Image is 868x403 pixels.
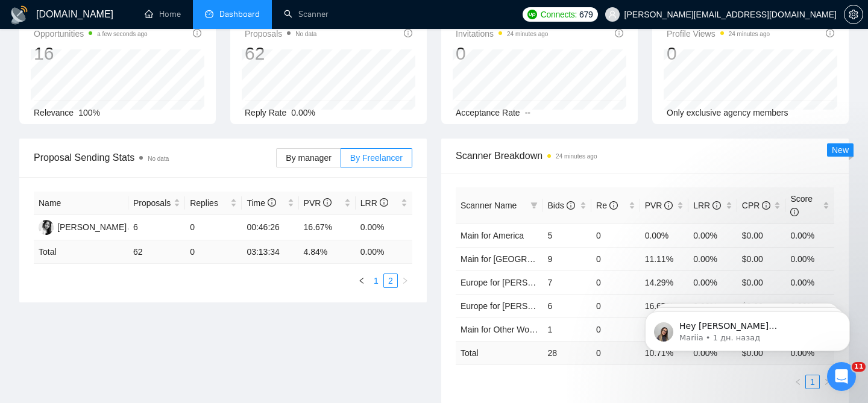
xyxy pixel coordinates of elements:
[185,215,242,240] td: 0
[370,274,383,287] a: 1
[34,42,148,65] div: 16
[547,201,574,210] span: Bids
[785,223,834,247] td: 0.00%
[542,341,591,364] td: 28
[762,201,770,210] span: info-circle
[567,201,575,210] span: info-circle
[461,301,571,311] a: Europe for [PERSON_NAME]
[185,240,242,264] td: 0
[542,317,591,341] td: 1
[350,153,403,163] span: By Freelancer
[128,215,185,240] td: 6
[97,31,147,37] time: a few seconds ago
[556,153,597,160] time: 24 minutes ago
[640,270,689,294] td: 14.29%
[507,31,548,37] time: 24 minutes ago
[609,201,618,210] span: info-circle
[354,273,369,288] button: left
[295,31,316,37] span: No data
[826,29,834,37] span: info-circle
[712,201,721,210] span: info-circle
[456,27,548,41] span: Invitations
[591,294,640,317] td: 0
[34,27,148,41] span: Opportunities
[542,294,591,317] td: 6
[185,192,242,215] th: Replies
[737,247,786,270] td: $0.00
[128,240,185,264] td: 62
[591,341,640,364] td: 0
[34,240,128,264] td: Total
[667,42,770,65] div: 0
[591,223,640,247] td: 0
[790,208,799,216] span: info-circle
[820,375,834,389] li: Next Page
[794,378,802,386] span: left
[541,8,577,21] span: Connects:
[527,10,537,19] img: upwork-logo.png
[729,31,770,37] time: 24 minutes ago
[461,325,539,334] a: Main for Other World
[34,108,74,117] span: Relevance
[39,222,127,231] a: AN[PERSON_NAME]
[525,108,530,117] span: --
[456,42,548,65] div: 0
[456,341,542,364] td: Total
[596,201,618,210] span: Re
[369,273,383,288] li: 1
[354,273,369,288] li: Previous Page
[790,194,813,217] span: Score
[627,286,868,370] iframe: Intercom notifications сообщение
[461,278,571,287] a: Europe for [PERSON_NAME]
[615,29,623,37] span: info-circle
[356,215,412,240] td: 0.00%
[667,27,770,41] span: Profile Views
[791,375,805,389] li: Previous Page
[404,29,412,37] span: info-circle
[268,198,276,207] span: info-circle
[304,198,332,208] span: PVR
[542,247,591,270] td: 9
[145,9,181,19] a: homeHome
[461,254,581,264] a: Main for [GEOGRAPHIC_DATA]
[39,220,54,235] img: AN
[664,201,673,210] span: info-circle
[688,247,737,270] td: 0.00%
[242,215,298,240] td: 00:46:26
[640,223,689,247] td: 0.00%
[737,223,786,247] td: $0.00
[384,274,397,287] a: 2
[245,42,316,65] div: 62
[133,196,171,210] span: Proposals
[398,273,412,288] li: Next Page
[737,270,786,294] td: $0.00
[284,9,329,19] a: searchScanner
[398,273,412,288] button: right
[205,10,213,18] span: dashboard
[827,362,856,391] iframe: Intercom live chat
[791,375,805,389] button: left
[579,8,593,21] span: 679
[645,201,673,210] span: PVR
[542,270,591,294] td: 7
[323,198,332,207] span: info-circle
[785,270,834,294] td: 0.00%
[528,196,540,214] span: filter
[461,201,517,210] span: Scanner Name
[852,362,866,372] span: 11
[128,192,185,215] th: Proposals
[542,223,591,247] td: 5
[358,277,365,284] span: left
[219,9,260,19] span: Dashboard
[608,10,617,19] span: user
[688,223,737,247] td: 0.00%
[820,375,834,389] button: right
[190,196,228,210] span: Replies
[299,215,356,240] td: 16.67%
[591,247,640,270] td: 0
[242,240,298,264] td: 03:13:34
